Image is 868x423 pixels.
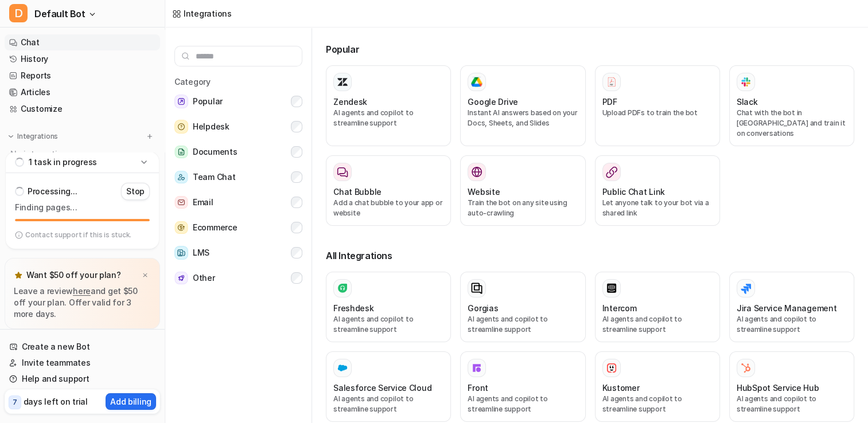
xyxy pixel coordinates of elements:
[737,108,847,139] p: Chat with the bot in [GEOGRAPHIC_DATA] and train it on conversations
[110,395,151,408] p: Add billing
[326,42,854,56] h3: Popular
[468,394,578,414] p: AI agents and copilot to streamline support
[9,4,28,22] span: D
[5,101,160,117] a: Customize
[5,51,160,67] a: History
[737,96,758,108] h3: Slack
[5,131,61,142] button: Integrations
[15,203,150,212] p: Finding pages…
[737,302,837,314] h3: Jira Service Management
[184,7,232,19] div: Integrations
[193,195,213,209] span: Email
[326,155,451,226] button: Chat BubbleAdd a chat bubble to your app or website
[34,6,85,22] span: Default Bot
[468,96,518,108] h3: Google Drive
[333,96,367,108] h3: Zendesk
[193,246,209,260] span: LMS
[172,7,232,19] a: Integrations
[174,115,302,138] button: HelpdeskHelpdesk
[602,198,713,218] p: Let anyone talk to your bot via a shared link
[7,144,160,163] div: No integrations
[14,271,23,280] img: star
[174,216,302,239] button: EcommerceEcommerce
[5,339,160,355] a: Create a new Bot
[460,155,585,226] button: WebsiteWebsiteTrain the bot on any site using auto-crawling
[595,272,720,342] button: IntercomAI agents and copilot to streamline support
[174,146,188,159] img: Documents
[471,166,482,178] img: Website
[126,186,145,197] p: Stop
[174,267,302,289] button: OtherOther
[5,371,160,387] a: Help and support
[337,362,348,374] img: Salesforce Service Cloud
[193,271,215,285] span: Other
[602,302,637,314] h3: Intercom
[606,362,617,374] img: Kustomer
[5,68,160,84] a: Reports
[5,355,160,371] a: Invite teammates
[729,351,854,422] button: HubSpot Service HubHubSpot Service HubAI agents and copilot to streamline support
[737,314,847,335] p: AI agents and copilot to streamline support
[193,120,229,134] span: Helpdesk
[326,249,854,263] h3: All Integrations
[602,394,713,414] p: AI agents and copilot to streamline support
[174,166,302,189] button: Team ChatTeam Chat
[606,76,617,87] img: PDF
[602,314,713,335] p: AI agents and copilot to streamline support
[460,272,585,342] button: GorgiasAI agents and copilot to streamline support
[106,393,156,410] button: Add billing
[740,75,752,88] img: Slack
[468,198,578,218] p: Train the bot on any site using auto-crawling
[737,382,819,394] h3: HubSpot Service Hub
[333,198,443,218] p: Add a chat bubble to your app or website
[333,186,382,198] h3: Chat Bubble
[471,362,482,374] img: Front
[729,65,854,146] button: SlackSlackChat with the bot in [GEOGRAPHIC_DATA] and train it on conversations
[193,95,223,108] span: Popular
[174,241,302,264] button: LMSLMS
[193,170,235,184] span: Team Chat
[460,351,585,422] button: FrontFrontAI agents and copilot to streamline support
[174,95,188,108] img: Popular
[73,286,91,296] a: here
[333,108,443,128] p: AI agents and copilot to streamline support
[146,132,154,140] img: menu_add.svg
[174,191,302,214] button: EmailEmail
[5,84,160,100] a: Articles
[142,272,149,279] img: x
[333,314,443,335] p: AI agents and copilot to streamline support
[740,362,752,374] img: HubSpot Service Hub
[193,145,237,159] span: Documents
[26,269,121,281] p: Want $50 off your plan?
[28,186,77,197] p: Processing...
[174,221,188,234] img: Ecommerce
[602,382,640,394] h3: Kustomer
[333,302,373,314] h3: Freshdesk
[174,246,188,260] img: LMS
[174,120,188,134] img: Helpdesk
[17,132,58,141] p: Integrations
[471,77,482,87] img: Google Drive
[468,302,498,314] h3: Gorgias
[25,230,131,240] p: Contact support if this is stuck.
[468,108,578,128] p: Instant AI answers based on your Docs, Sheets, and Slides
[5,34,160,50] a: Chat
[7,132,15,140] img: expand menu
[595,155,720,226] button: Public Chat LinkLet anyone talk to your bot via a shared link
[174,196,188,209] img: Email
[333,382,431,394] h3: Salesforce Service Cloud
[326,65,451,146] button: ZendeskAI agents and copilot to streamline support
[602,108,713,118] p: Upload PDFs to train the bot
[468,382,488,394] h3: Front
[326,272,451,342] button: FreshdeskAI agents and copilot to streamline support
[174,171,188,184] img: Team Chat
[174,76,302,88] h5: Category
[14,285,151,320] p: Leave a review and get $50 off your plan. Offer valid for 3 more days.
[333,394,443,414] p: AI agents and copilot to streamline support
[595,65,720,146] button: PDFPDFUpload PDFs to train the bot
[729,272,854,342] button: Jira Service ManagementAI agents and copilot to streamline support
[29,156,97,168] p: 1 task in progress
[602,96,617,108] h3: PDF
[468,314,578,335] p: AI agents and copilot to streamline support
[174,140,302,163] button: DocumentsDocuments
